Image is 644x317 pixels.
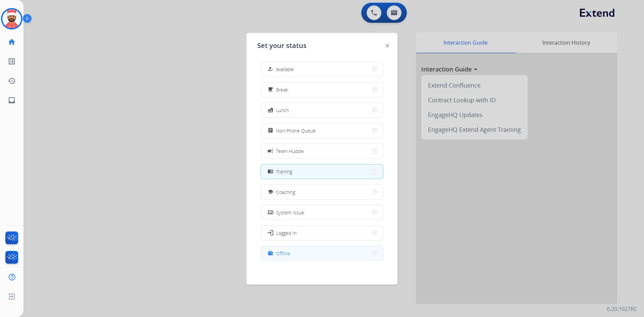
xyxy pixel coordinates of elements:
[8,96,16,104] mat-icon: inbox
[261,246,383,261] button: Offline
[276,189,295,196] span: Coaching
[261,83,383,97] button: Break
[2,9,21,28] img: avatar
[276,229,297,236] span: Logged In
[386,44,389,47] img: close-button
[268,128,273,134] mat-icon: assignment
[268,66,273,72] mat-icon: how_to_reg
[261,185,383,199] button: Coaching
[268,87,273,93] mat-icon: free_breakfast
[261,164,383,179] button: Training
[261,123,383,138] button: Non-Phone Queue
[607,305,637,313] p: 0.20.1027RC
[276,127,316,134] span: Non-Phone Queue
[267,148,274,154] mat-icon: campaign
[276,66,294,73] span: Available
[261,205,383,220] button: System Issue
[267,229,274,236] mat-icon: login
[261,226,383,240] button: Logged In
[8,57,16,65] mat-icon: list_alt
[276,86,288,93] span: Break
[276,148,304,155] span: Team Huddle
[261,62,383,76] button: Available
[8,38,16,46] mat-icon: home
[268,107,273,113] mat-icon: fastfood
[268,210,273,215] mat-icon: phonelink_off
[276,209,304,216] span: System Issue
[276,250,290,257] span: Offline
[261,144,383,158] button: Team Huddle
[261,103,383,117] button: Lunch
[8,77,16,85] mat-icon: history
[268,251,273,256] mat-icon: work_off
[268,189,273,195] mat-icon: school
[257,41,307,50] span: Set your status
[268,169,273,174] mat-icon: menu_book
[276,168,292,175] span: Training
[276,107,289,114] span: Lunch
